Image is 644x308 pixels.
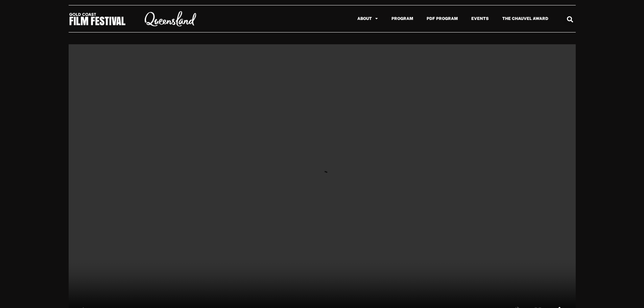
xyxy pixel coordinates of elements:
a: PDF Program [420,11,464,26]
div: Search [564,14,575,25]
a: Events [464,11,496,26]
a: Program [385,11,420,26]
nav: Menu [212,11,555,26]
a: The Chauvel Award [496,11,555,26]
a: About [351,11,385,26]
